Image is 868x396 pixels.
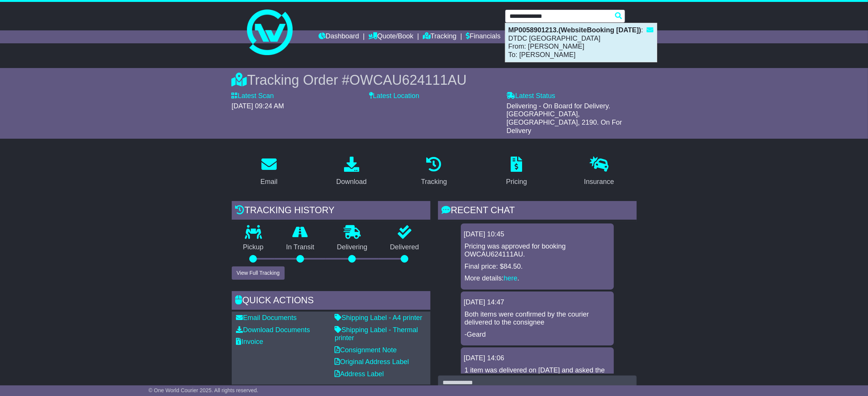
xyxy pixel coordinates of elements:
span: © One World Courier 2025. All rights reserved. [148,387,258,393]
a: Address Label [335,370,384,378]
div: Pricing [506,177,527,187]
p: 1 item was delivered on [DATE] and asked the courier to advise the ETA for the last item [465,366,610,383]
div: Insurance [584,177,614,187]
div: Tracking [421,177,447,187]
p: Delivered [379,243,430,252]
a: Shipping Label - A4 printer [335,314,422,322]
a: Pricing [501,154,532,190]
div: [DATE] 14:47 [464,298,611,307]
span: Delivering - On Board for Delivery. [GEOGRAPHIC_DATA], [GEOGRAPHIC_DATA], 2190. On For Delivery [506,102,622,135]
div: Email [260,177,277,187]
div: Download [336,177,367,187]
a: Download [331,154,372,190]
p: Pricing was approved for booking OWCAU624111AU. [465,242,610,259]
div: Tracking history [232,201,430,222]
span: [DATE] 09:24 AM [232,102,284,110]
a: Email Documents [236,314,297,322]
p: -Geard [465,331,610,339]
a: Tracking [416,154,452,190]
a: Tracking [423,30,456,43]
a: Shipping Label - Thermal printer [335,326,418,342]
a: Invoice [236,338,263,345]
strong: MP0058901213.(WebsiteBooking [DATE]) [508,26,641,34]
div: Tracking Order # [232,72,637,88]
div: RECENT CHAT [438,201,637,222]
a: Email [255,154,282,190]
a: Dashboard [319,30,359,43]
a: Quote/Book [368,30,413,43]
p: More details: . [465,274,610,283]
a: Financials [466,30,500,43]
div: [DATE] 14:06 [464,354,611,363]
p: Both items were confirmed by the courier delivered to the consignee [465,310,610,327]
label: Latest Scan [232,92,274,100]
a: Consignment Note [335,346,397,354]
label: Latest Location [369,92,419,100]
div: : DTDC [GEOGRAPHIC_DATA] From: [PERSON_NAME] To: [PERSON_NAME] [505,23,657,62]
a: Original Address Label [335,358,409,366]
div: Quick Actions [232,291,430,312]
a: here [504,274,518,282]
p: Delivering [326,243,379,252]
p: Pickup [232,243,275,252]
p: Final price: $84.50. [465,263,610,271]
a: Insurance [579,154,619,190]
label: Latest Status [506,92,555,100]
p: In Transit [275,243,326,252]
button: View Full Tracking [232,266,285,280]
span: OWCAU624111AU [349,72,467,88]
a: Download Documents [236,326,310,334]
div: [DATE] 10:45 [464,230,611,239]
